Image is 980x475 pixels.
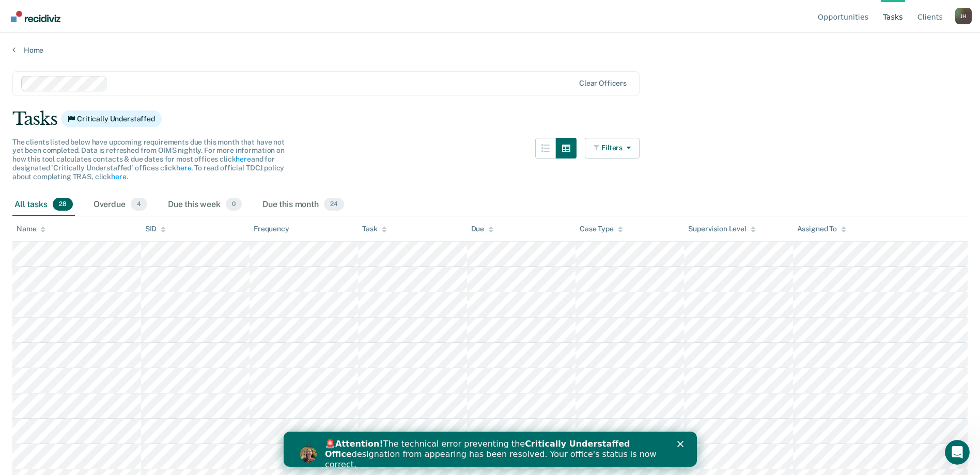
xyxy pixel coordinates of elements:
span: 24 [324,198,344,211]
div: Supervision Level [688,225,756,233]
span: The clients listed below have upcoming requirements due this month that have not yet been complet... [12,138,285,181]
div: Tasks [12,108,968,130]
div: Task [362,225,386,233]
span: 0 [226,198,242,211]
a: here [176,164,191,172]
b: Attention! [52,7,100,17]
div: Clear officers [579,79,627,88]
div: Due this week0 [166,194,244,216]
div: Assigned To [797,225,846,233]
div: Due this month24 [260,194,346,216]
img: Recidiviz [11,11,60,22]
div: Overdue4 [91,194,149,216]
div: Due [471,225,494,233]
button: Profile dropdown button [955,8,972,24]
div: All tasks28 [12,194,75,216]
a: Home [12,45,968,55]
span: 28 [53,198,73,211]
span: 4 [131,198,147,211]
div: Close [394,9,404,15]
a: here [236,155,251,163]
button: Filters [585,138,640,159]
iframe: Intercom live chat [945,440,970,465]
div: Frequency [254,225,289,233]
div: 🚨 The technical error preventing the designation from appearing has been resolved. Your office's ... [41,7,380,38]
iframe: Intercom live chat banner [284,432,697,467]
span: Critically Understaffed [61,110,162,127]
div: Name [17,225,45,233]
div: SID [145,225,166,233]
b: Critically Understaffed Office [41,7,347,27]
a: here [111,172,126,181]
div: J H [955,8,972,24]
div: Case Type [580,225,623,233]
